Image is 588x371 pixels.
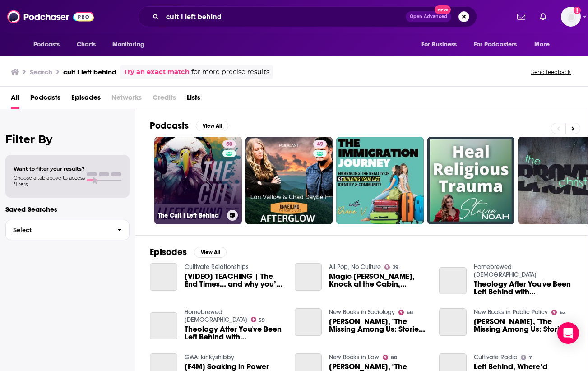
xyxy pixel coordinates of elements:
button: open menu [468,36,530,53]
span: For Podcasters [474,38,517,51]
span: 59 [259,318,265,322]
a: 60 [383,355,397,360]
span: Select [6,227,110,233]
h3: The Cult I Left Behind [158,212,223,219]
h3: cult I left behind [63,68,116,76]
span: Open Advanced [410,14,447,19]
a: Lists [187,90,200,109]
span: Theology After You've Been Left Behind with [PERSON_NAME] [474,280,573,296]
a: 50The Cult I Left Behind [154,137,242,224]
p: Saved Searches [5,205,130,213]
a: 49 [313,140,327,148]
a: Cultivate Radio [474,353,517,361]
a: Theology After You've Been Left Behind with Jeffrey Pugh [474,280,573,296]
svg: Add a profile image [574,7,581,14]
a: Cultivate Relationships [185,263,249,271]
img: User Profile [561,7,581,27]
span: 7 [529,356,532,360]
a: New Books in Law [329,353,379,361]
button: Open AdvancedNew [406,11,451,22]
span: 50 [226,140,232,149]
span: For Business [421,38,457,51]
a: Magic Mike, Knock at the Cabin, Cocaine Bear, & TLOU Left Behind Or It's Ladies Night! [295,263,322,291]
a: Homebrewed Christianity [474,263,537,278]
a: 49 [245,137,333,224]
span: 60 [391,356,397,360]
a: 29 [384,264,398,270]
a: 7 [521,355,532,360]
a: Show notifications dropdown [536,9,550,24]
h2: Episodes [150,246,187,258]
span: for more precise results [191,67,269,77]
a: Podcasts [30,90,60,109]
a: EpisodesView All [150,246,227,258]
a: Erin Stewart, "The Missing Among Us: Stories of Missing Persons and Those Left Behind" (NewSouth,... [329,318,428,333]
span: Networks [111,90,142,109]
input: Search podcasts, credits, & more... [162,9,406,24]
a: Charts [71,36,102,53]
a: 62 [551,310,565,315]
span: 29 [393,265,398,269]
a: 68 [398,310,413,315]
div: Search podcasts, credits, & more... [138,6,477,27]
span: Monitoring [112,38,144,51]
button: Select [5,220,130,240]
a: Show notifications dropdown [514,9,529,24]
h3: Search [30,68,52,76]
a: 59 [251,317,265,322]
a: Erin Stewart, "The Missing Among Us: Stories of Missing Persons and Those Left Behind" (NewSouth,... [474,318,573,333]
a: PodcastsView All [150,120,228,131]
a: Erin Stewart, "The Missing Among Us: Stories of Missing Persons and Those Left Behind" (NewSouth,... [439,308,467,336]
button: open menu [106,36,156,53]
a: Theology After You've Been Left Behind with Jeffrey Pugh [150,312,177,340]
button: View All [194,247,227,258]
button: Show profile menu [561,7,581,27]
button: Send feedback [528,68,574,76]
span: 62 [560,311,565,315]
span: [PERSON_NAME], "The Missing Among Us: Stories of Missing Persons and Those Left Behind" (NewSouth... [329,318,428,333]
span: [PERSON_NAME], "The Missing Among Us: Stories of Missing Persons and Those Left Behind" (NewSouth... [474,318,573,333]
a: 50 [222,140,236,148]
span: Magic [PERSON_NAME], Knock at the Cabin, Cocaine Bear, & TLOU Left Behind Or It's [DEMOGRAPHIC_DA... [329,273,428,288]
span: 68 [407,311,413,315]
a: [VIDEO] TEACHING | The End Times… and why you’ll want to be left behind | Cultivate Relationships [150,263,177,291]
span: Credits [153,90,176,109]
span: More [534,38,550,51]
a: Erin Stewart, "The Missing Among Us: Stories of Missing Persons and Those Left Behind" (NewSouth,... [295,308,322,336]
a: Episodes [71,90,101,109]
img: Podchaser - Follow, Share and Rate Podcasts [7,8,94,25]
a: Theology After You've Been Left Behind with Jeffrey Pugh [185,325,284,341]
button: open menu [27,36,72,53]
h2: Podcasts [150,120,189,131]
a: All Pop, No Culture [329,263,381,271]
a: Magic Mike, Knock at the Cabin, Cocaine Bear, & TLOU Left Behind Or It's Ladies Night! [329,273,428,288]
button: View All [196,121,228,131]
a: New Books in Sociology [329,308,395,316]
h2: Filter By [5,133,130,146]
a: GWA: kinkyshibby [185,353,234,361]
span: Choose a tab above to access filters. [14,175,85,187]
span: Theology After You've Been Left Behind with [PERSON_NAME] [185,325,284,341]
button: open menu [528,36,561,53]
span: Charts [77,38,96,51]
a: New Books in Public Policy [474,308,548,316]
span: New [435,5,451,14]
a: Theology After You've Been Left Behind with Jeffrey Pugh [439,267,467,295]
a: All [11,90,19,109]
a: Homebrewed Christianity [185,308,247,324]
span: Podcasts [33,38,60,51]
span: 49 [317,140,323,149]
span: Want to filter your results? [14,166,85,172]
a: [VIDEO] TEACHING | The End Times… and why you’ll want to be left behind | Cultivate Relationships [185,273,284,288]
button: open menu [415,36,468,53]
span: Logged in as heidi.egloff [561,7,581,27]
div: Open Intercom Messenger [557,322,579,344]
a: Try an exact match [124,67,190,77]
